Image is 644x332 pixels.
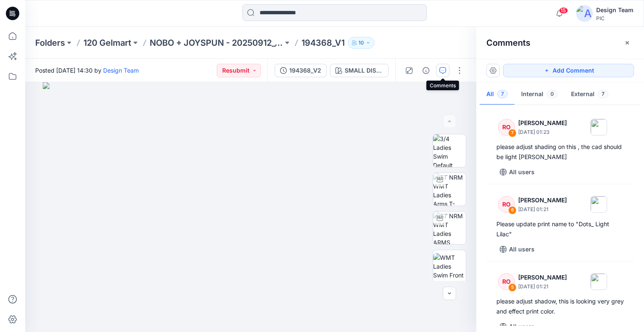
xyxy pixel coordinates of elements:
p: All users [509,322,535,332]
div: 6 [508,206,517,214]
p: [DATE] 01:21 [518,205,567,214]
p: 194368_V1 [301,37,345,49]
p: [DATE] 01:23 [518,128,567,136]
div: SMALL DISTY [345,66,383,75]
img: TT NRM WMT Ladies Arms T-POSE [433,173,466,206]
div: please adjust shading on this , the cad should be light [PERSON_NAME] [496,142,624,162]
img: eyJhbGciOiJIUzI1NiIsImtpZCI6IjAiLCJzbHQiOiJzZXMiLCJ0eXAiOiJKV1QifQ.eyJkYXRhIjp7InR5cGUiOiJzdG9yYW... [43,82,459,332]
span: 15 [559,7,568,14]
a: NOBO + JOYSPUN - 20250912_120_GC [150,37,283,49]
img: TT NRM WMT Ladies ARMS DOWN [433,212,466,244]
div: please adjust shadow, this is looking very grey and effect print color. [496,296,624,316]
img: WMT Ladies Swim Front [433,253,466,280]
p: All users [509,244,535,254]
div: RO [498,273,515,290]
div: RO [498,119,515,136]
div: RO [498,196,515,213]
button: All [480,84,514,105]
span: 7 [598,90,608,98]
div: 7 [508,129,517,137]
button: 194368_V2 [275,64,327,77]
p: All users [509,167,535,177]
div: Please update print name to "Dots_ Light Lilac" [496,219,624,239]
span: Posted [DATE] 14:30 by [35,66,139,75]
div: 5 [508,283,517,292]
button: 10 [348,37,374,49]
button: Details [419,64,433,77]
p: [PERSON_NAME] [518,272,567,282]
button: Add Comment [503,64,634,77]
button: External [564,84,615,105]
span: 0 [547,90,558,98]
a: Folders [35,37,65,49]
div: Design Team [596,5,634,15]
p: [PERSON_NAME] [518,195,567,205]
h2: Comments [486,38,530,48]
div: 194368_V2 [289,66,321,75]
div: PIC [596,15,634,21]
img: 3/4 Ladies Swim Default [433,134,466,167]
a: 120 Gelmart [83,37,131,49]
button: Internal [514,84,564,105]
button: All users [496,165,538,179]
a: Design Team [103,67,139,74]
img: avatar [576,5,593,22]
button: All users [496,243,538,256]
p: 10 [358,38,364,47]
button: SMALL DISTY [330,64,389,77]
p: [PERSON_NAME] [518,118,567,128]
p: [DATE] 01:21 [518,282,567,291]
span: 7 [497,90,508,98]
